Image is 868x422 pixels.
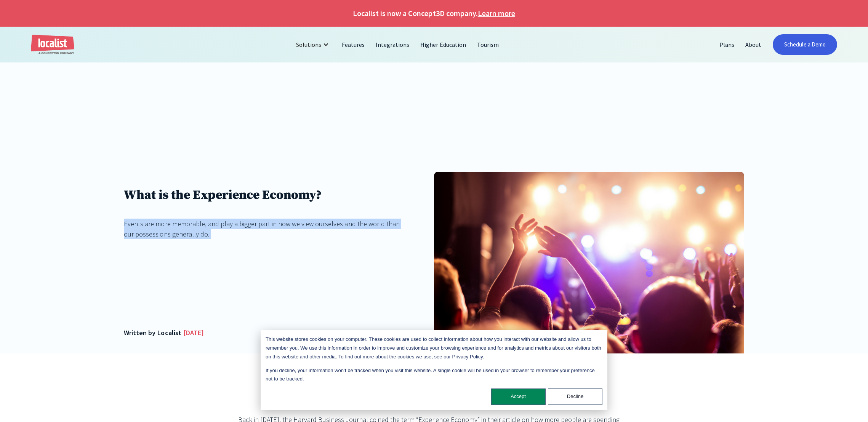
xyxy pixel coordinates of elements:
a: Integrations [370,35,415,54]
div: Events are more memorable, and play a bigger part in how we view ourselves and the world than our... [124,219,403,239]
a: Plans [714,35,740,54]
div: Solutions [290,35,336,54]
div: [DATE] [183,328,204,338]
a: Learn more [478,8,515,19]
a: About [740,35,767,54]
button: Accept [491,388,546,405]
a: Tourism [472,35,504,54]
a: Schedule a Demo [773,34,837,55]
div: Cookie banner [261,330,607,410]
a: Higher Education [415,35,471,54]
h1: What is the Experience Economy? [124,187,403,203]
div: Solutions [296,40,321,49]
p: If you decline, your information won’t be tracked when you visit this website. A single cookie wi... [266,366,602,384]
div: Localist [157,328,181,338]
div: Written by [124,328,155,338]
a: home [31,35,74,55]
p: This website stores cookies on your computer. These cookies are used to collect information about... [266,335,602,361]
button: Decline [548,388,602,405]
a: Features [336,35,370,54]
